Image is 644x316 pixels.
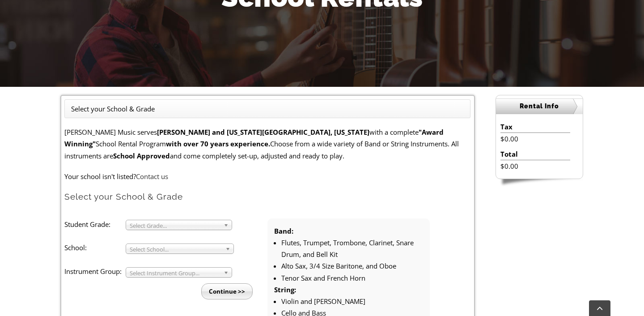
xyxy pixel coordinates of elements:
[130,268,220,278] span: Select Instrument Group...
[274,226,293,235] strong: Band:
[130,244,222,255] span: Select School...
[500,160,570,172] li: $0.00
[500,133,570,145] li: $0.00
[64,265,125,277] label: Instrument Group:
[130,220,220,231] span: Select Grade...
[64,191,470,202] h2: Select your School & Grade
[113,151,170,160] strong: School Approved
[500,121,570,133] li: Tax
[274,285,296,294] strong: String:
[71,103,155,115] li: Select your School & Grade
[281,237,423,260] li: Flutes, Trumpet, Trombone, Clarinet, Snare Drum, and Bell Kit
[64,126,470,162] p: [PERSON_NAME] Music serves with a complete School Rental Program Choose from a wide variety of Ba...
[496,98,583,114] h2: Rental Info
[281,295,423,307] li: Violin and [PERSON_NAME]
[500,148,570,160] li: Total
[64,218,125,230] label: Student Grade:
[64,171,470,182] p: Your school isn't listed?
[166,139,270,148] strong: with over 70 years experience.
[64,242,125,253] label: School:
[157,128,369,137] strong: [PERSON_NAME] and [US_STATE][GEOGRAPHIC_DATA], [US_STATE]
[201,283,253,299] input: Continue >>
[281,260,423,272] li: Alto Sax, 3/4 Size Baritone, and Oboe
[136,172,168,181] a: Contact us
[496,179,583,187] img: sidebar-footer.png
[281,272,423,284] li: Tenor Sax and French Horn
